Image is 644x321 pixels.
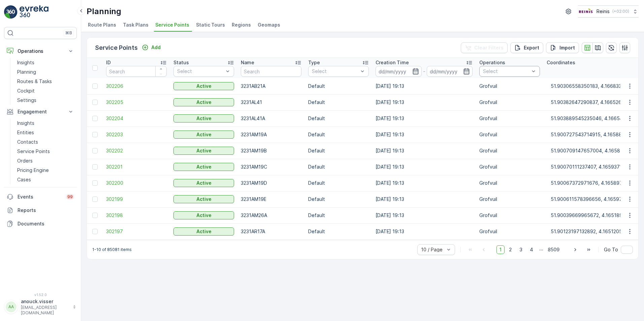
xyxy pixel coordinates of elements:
button: Active [173,114,234,122]
p: Default [308,180,369,186]
p: Default [308,83,369,90]
p: Grofvuil [479,180,540,186]
p: Select [483,68,529,75]
a: Events99 [4,190,77,204]
p: Engagement [18,108,63,115]
p: 3231AL41A [241,115,301,122]
p: ⌘B [65,30,72,36]
span: 302201 [106,164,167,170]
button: AAanouck.visser[EMAIL_ADDRESS][DOMAIN_NAME] [4,298,77,316]
p: Active [196,99,212,106]
p: Grofvuil [479,228,540,235]
a: 302205 [106,99,167,106]
input: Search [106,66,167,77]
span: 8509 [545,245,562,254]
td: [DATE] 19:13 [372,223,476,240]
a: 302199 [106,196,167,203]
img: logo [4,5,18,19]
p: Contacts [17,139,38,145]
p: Entities [17,129,34,136]
a: Contacts [14,137,77,147]
p: 3231AL41 [241,99,301,106]
p: 3231AM19B [241,147,301,154]
div: Toggle Row Selected [92,213,98,218]
button: Operations [4,44,77,58]
button: Engagement [4,105,77,118]
p: Active [196,212,212,219]
span: 302198 [106,212,167,219]
div: Toggle Row Selected [92,132,98,137]
input: dd/mm/yyyy [376,66,422,77]
td: [DATE] 19:13 [372,143,476,159]
p: Coordinates [547,59,575,66]
p: Reinis [597,8,610,15]
p: Operations [18,48,63,55]
p: Planning [87,6,121,17]
span: 302202 [106,147,167,154]
p: Service Points [95,43,138,52]
p: Select [177,68,224,75]
div: Toggle Row Selected [92,229,98,234]
p: Grofvuil [479,212,540,219]
p: 3231AM19A [241,131,301,138]
p: 99 [67,194,73,200]
td: [DATE] 19:13 [372,78,476,94]
p: Add [151,44,161,51]
button: Active [173,82,234,90]
button: Export [510,42,543,53]
button: Active [173,227,234,236]
span: Route Plans [88,22,116,28]
p: Grofvuil [479,99,540,106]
a: Entities [14,128,77,137]
a: 302200 [106,180,167,186]
button: Clear Filters [461,42,508,53]
p: Service Points [17,148,50,155]
div: Toggle Row Selected [92,83,98,89]
p: Default [308,164,369,170]
img: Reinis-Logo-Vrijstaand_Tekengebied-1-copy2_aBO4n7j.png [578,8,594,15]
p: 3231AB21A [241,83,301,90]
a: Insights [14,118,77,128]
button: Add [139,43,163,51]
p: Default [308,212,369,219]
p: Default [308,196,369,203]
a: Cockpit [14,86,77,96]
p: Type [308,59,320,66]
span: Go To [604,246,618,253]
span: 302197 [106,228,167,235]
div: Toggle Row Selected [92,116,98,121]
input: dd/mm/yyyy [427,66,473,77]
a: Orders [14,156,77,166]
p: - [423,67,425,75]
p: Select [312,68,358,75]
td: [DATE] 19:13 [372,207,476,223]
span: v 1.52.0 [4,293,77,297]
div: AA [6,301,17,312]
span: Service Points [155,22,189,28]
p: ( +02:00 ) [612,9,629,14]
p: Settings [17,97,36,104]
p: Default [308,131,369,138]
td: [DATE] 19:13 [372,127,476,143]
p: Operations [479,59,505,66]
td: [DATE] 19:13 [372,175,476,191]
button: Active [173,211,234,219]
div: Toggle Row Selected [92,197,98,202]
a: Routes & Tasks [14,77,77,86]
span: 3 [516,245,525,254]
p: [EMAIL_ADDRESS][DOMAIN_NAME] [21,305,69,316]
p: 51.90382647290837, 4.1665265252708 [551,99,642,106]
p: anouck.visser [21,298,69,305]
p: Grofvuil [479,164,540,170]
div: Toggle Row Selected [92,180,98,186]
div: Toggle Row Selected [92,100,98,105]
span: Geomaps [258,22,280,28]
button: Active [173,98,234,106]
span: Task Plans [123,22,149,28]
span: 302204 [106,115,167,122]
p: Planning [17,69,36,75]
a: Planning [14,67,77,77]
